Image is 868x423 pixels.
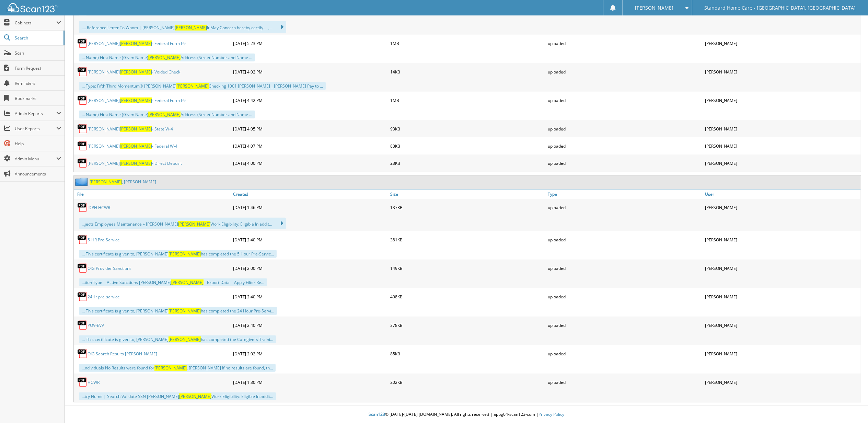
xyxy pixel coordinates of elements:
[15,141,61,147] span: Help
[546,201,704,214] div: uploaded
[77,377,88,387] img: PDF.png
[169,308,201,314] span: [PERSON_NAME]
[88,379,100,385] a: HCWR
[703,347,861,361] div: [PERSON_NAME]
[79,392,276,400] div: ...try Home | Search Validate SSN [PERSON_NAME] Work Eligibility: Eligible In addit...
[79,82,326,90] div: ... Type: Fifth Third Momentum® [PERSON_NAME] Checking 1001 [PERSON_NAME] _ [PERSON_NAME] Pay to ...
[546,36,704,50] div: uploaded
[546,65,704,79] div: uploaded
[703,318,861,332] div: [PERSON_NAME]
[77,291,88,302] img: PDF.png
[15,95,61,101] span: Bookmarks
[231,93,389,107] div: [DATE] 4:42 PM
[77,124,88,134] img: PDF.png
[231,347,389,361] div: [DATE] 2:02 PM
[88,322,104,328] a: POV-EVV
[148,112,181,117] span: [PERSON_NAME]
[703,290,861,304] div: [PERSON_NAME]
[703,156,861,170] div: [PERSON_NAME]
[120,143,152,149] span: [PERSON_NAME]
[703,201,861,214] div: [PERSON_NAME]
[703,375,861,389] div: [PERSON_NAME]
[88,69,180,75] a: [PERSON_NAME][PERSON_NAME]- Voided Check
[635,6,673,10] span: [PERSON_NAME]
[74,190,231,199] a: File
[90,179,122,185] span: [PERSON_NAME]
[88,126,173,132] a: [PERSON_NAME][PERSON_NAME]- State W-4
[79,54,255,61] div: ... Name) First Name (Given Name) Address (Street Number and Name ...
[77,38,88,48] img: PDF.png
[389,93,546,107] div: 1MB
[120,98,152,103] span: [PERSON_NAME]
[231,375,389,389] div: [DATE] 1:30 PM
[389,375,546,389] div: 202KB
[88,205,110,210] a: IDPH HCWR
[703,261,861,275] div: [PERSON_NAME]
[546,93,704,107] div: uploaded
[703,122,861,136] div: [PERSON_NAME]
[231,318,389,332] div: [DATE] 2:40 PM
[546,261,704,275] div: uploaded
[834,390,868,423] iframe: Chat Widget
[120,160,152,166] span: [PERSON_NAME]
[15,126,56,132] span: User Reports
[179,393,211,399] span: [PERSON_NAME]
[231,261,389,275] div: [DATE] 2:00 PM
[389,347,546,361] div: 85KB
[77,95,88,105] img: PDF.png
[79,335,276,343] div: ... This certificate is given to, [PERSON_NAME] has completed the Caregivers Traini...
[77,235,88,245] img: PDF.png
[79,307,277,315] div: ... This certificate is given to, [PERSON_NAME] has completed the 24 Hour Pre-Servi...
[231,139,389,153] div: [DATE] 4:07 PM
[546,318,704,332] div: uploaded
[77,67,88,77] img: PDF.png
[703,36,861,50] div: [PERSON_NAME]
[15,171,61,177] span: Announcements
[389,139,546,153] div: 83KB
[120,69,152,75] span: [PERSON_NAME]
[389,201,546,214] div: 137KB
[231,36,389,50] div: [DATE] 5:23 PM
[88,160,182,166] a: [PERSON_NAME][PERSON_NAME]- Direct Deposit
[389,290,546,304] div: 498KB
[77,348,88,359] img: PDF.png
[231,65,389,79] div: [DATE] 4:02 PM
[389,233,546,247] div: 381KB
[703,233,861,247] div: [PERSON_NAME]
[79,278,267,286] div: ...tion Type  Active Sanctions [PERSON_NAME]  Export Data  Apply Filter Re...
[79,21,286,33] div: .... Reference Letter To Whom | [PERSON_NAME] It May Concern hereby certify ... ,...
[175,25,207,31] span: [PERSON_NAME]
[703,190,861,199] a: User
[389,318,546,332] div: 378KB
[171,279,204,285] span: [PERSON_NAME]
[389,156,546,170] div: 23KB
[90,179,156,185] a: [PERSON_NAME], [PERSON_NAME]
[389,261,546,275] div: 149KB
[703,93,861,107] div: [PERSON_NAME]
[15,156,56,162] span: Admin Menu
[703,65,861,79] div: [PERSON_NAME]
[88,237,120,243] a: 5-HR Pre-Service
[77,263,88,273] img: PDF.png
[7,3,58,12] img: scan123-logo-white.svg
[546,122,704,136] div: uploaded
[546,139,704,153] div: uploaded
[231,190,389,199] a: Created
[705,6,856,10] span: Standard Home Care - [GEOGRAPHIC_DATA], [GEOGRAPHIC_DATA]
[154,365,187,371] span: [PERSON_NAME]
[231,233,389,247] div: [DATE] 2:40 PM
[88,294,120,300] a: 24Hr pre-service
[79,250,277,258] div: ... This certificate is given to, [PERSON_NAME] has completed the 5 Hour Pre-Servic...
[88,143,177,149] a: [PERSON_NAME][PERSON_NAME]- Federal W-4
[169,251,201,257] span: [PERSON_NAME]
[389,65,546,79] div: 14KB
[65,406,868,423] div: © [DATE]-[DATE] [DOMAIN_NAME]. All rights reserved | appg04-scan123-com |
[231,122,389,136] div: [DATE] 4:05 PM
[88,265,131,271] a: OIG Provider Sanctions
[231,201,389,214] div: [DATE] 1:46 PM
[546,156,704,170] div: uploaded
[77,141,88,151] img: PDF.png
[79,218,286,229] div: ...jects Employees Maintenance » [PERSON_NAME] Work Eligibility: Eligible In addit...
[88,98,186,103] a: [PERSON_NAME][PERSON_NAME]- Federal Form I-9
